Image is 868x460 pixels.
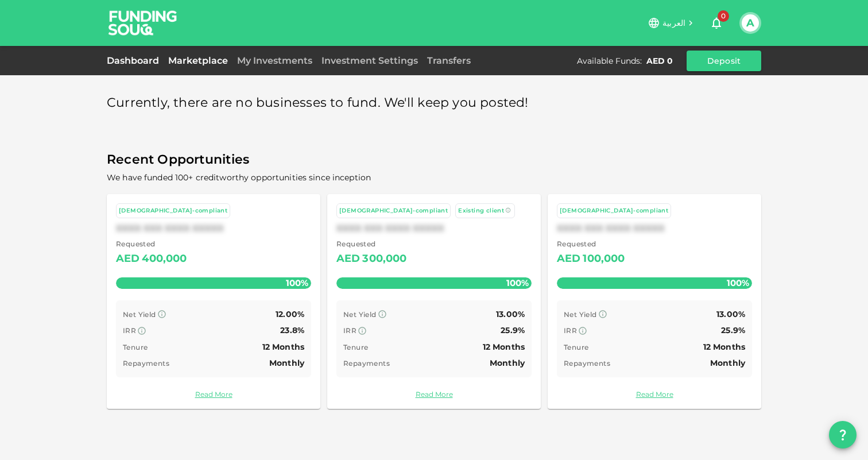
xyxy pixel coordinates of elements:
span: العربية [662,18,685,28]
div: AED [116,250,139,268]
span: 25.9% [721,325,745,335]
span: 12 Months [703,342,745,352]
div: XXXX XXX XXXX XXXXX [116,223,311,234]
span: IRR [564,326,577,335]
span: 13.00% [496,309,525,319]
span: Monthly [490,358,525,368]
a: Transfers [423,55,475,66]
span: 12.00% [276,309,304,319]
a: Investment Settings [317,55,423,66]
span: 100% [283,275,311,291]
div: AED [336,250,360,268]
a: [DEMOGRAPHIC_DATA]-compliantXXXX XXX XXXX XXXXX Requested AED400,000100% Net Yield 12.00% IRR 23.... [107,194,320,409]
div: AED 0 [646,55,673,67]
button: 0 [705,11,728,34]
span: Tenure [123,343,148,351]
div: 300,000 [362,250,406,268]
a: Dashboard [107,55,164,66]
span: IRR [343,326,356,335]
span: 0 [718,10,729,22]
span: Requested [116,238,187,250]
div: [DEMOGRAPHIC_DATA]-compliant [119,206,227,216]
span: Existing client [458,207,504,214]
div: 100,000 [583,250,625,268]
button: Deposit [687,51,761,71]
div: AED [557,250,580,268]
a: Read More [336,389,532,400]
span: Requested [557,238,625,250]
span: Tenure [564,343,588,351]
span: Monthly [710,358,745,368]
span: 23.8% [280,325,304,335]
span: Recent Opportunities [107,149,761,171]
span: Repayments [343,359,390,368]
a: Read More [116,389,311,400]
div: Available Funds : [577,55,642,67]
span: Requested [336,238,407,250]
span: 12 Months [483,342,525,352]
span: We have funded 100+ creditworthy opportunities since inception [107,172,371,183]
a: Read More [557,389,752,400]
div: XXXX XXX XXXX XXXXX [336,223,532,234]
span: IRR [123,326,136,335]
span: Currently, there are no businesses to fund. We'll keep you posted! [107,92,529,114]
div: 400,000 [142,250,187,268]
span: 100% [503,275,532,291]
div: [DEMOGRAPHIC_DATA]-compliant [339,206,448,216]
a: [DEMOGRAPHIC_DATA]-compliantXXXX XXX XXXX XXXXX Requested AED100,000100% Net Yield 13.00% IRR 25.... [548,194,761,409]
span: Tenure [343,343,368,351]
span: Repayments [123,359,169,368]
a: My Investments [232,55,317,66]
button: A [742,14,759,32]
div: [DEMOGRAPHIC_DATA]-compliant [560,206,668,216]
span: 12 Months [262,342,304,352]
span: Net Yield [564,310,597,319]
span: 100% [724,275,752,291]
span: 25.9% [501,325,525,335]
a: [DEMOGRAPHIC_DATA]-compliant Existing clientXXXX XXX XXXX XXXXX Requested AED300,000100% Net Yiel... [327,194,541,409]
a: Marketplace [164,55,232,66]
span: Net Yield [343,310,377,319]
span: Net Yield [123,310,156,319]
span: Monthly [269,358,304,368]
div: XXXX XXX XXXX XXXXX [557,223,752,234]
span: Repayments [564,359,610,368]
button: question [829,421,857,449]
span: 13.00% [716,309,745,319]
